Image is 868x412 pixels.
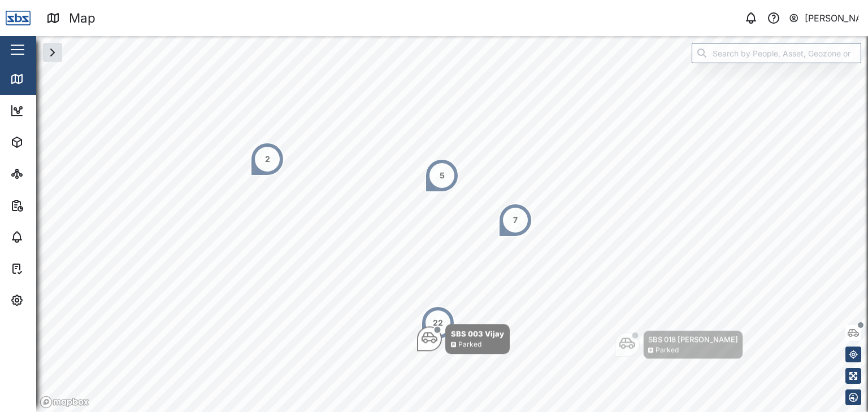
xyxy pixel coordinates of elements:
[615,330,743,359] div: Map marker
[29,136,64,148] div: Assets
[29,231,64,243] div: Alarms
[425,159,459,192] div: Map marker
[250,142,284,176] div: Map marker
[433,317,443,329] div: 22
[417,324,510,354] div: Map marker
[513,214,518,226] div: 7
[656,345,679,356] div: Parked
[29,199,68,212] div: Reports
[29,294,70,306] div: Settings
[29,104,80,117] div: Dashboard
[805,11,859,25] div: [PERSON_NAME]
[40,396,89,409] a: Mapbox logo
[69,8,96,28] div: Map
[265,153,270,165] div: 2
[498,203,532,237] div: Map marker
[29,73,55,85] div: Map
[692,43,861,63] input: Search by People, Asset, Geozone or Place
[788,10,859,26] button: [PERSON_NAME]
[29,168,57,180] div: Sites
[648,334,738,345] div: SBS 018 [PERSON_NAME]
[421,306,455,340] div: Map marker
[440,169,445,182] div: 5
[451,328,504,339] div: SBS 003 Vijay
[458,339,481,350] div: Parked
[29,262,60,275] div: Tasks
[36,36,868,412] canvas: Map
[6,6,31,30] img: Main Logo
